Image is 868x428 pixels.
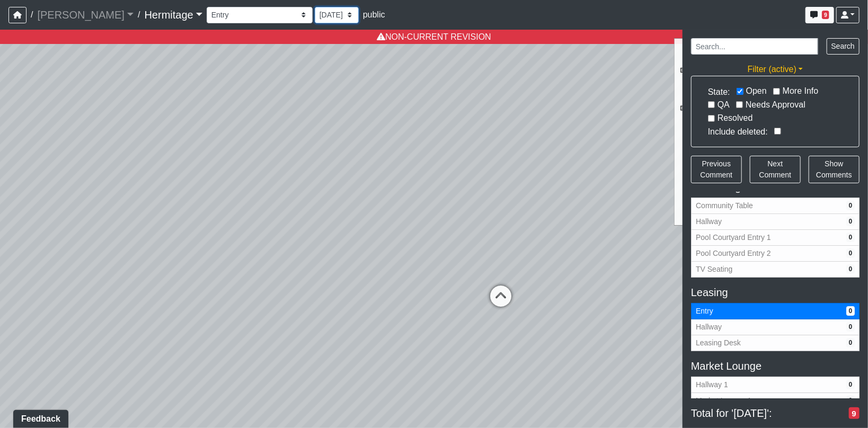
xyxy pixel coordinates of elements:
[696,216,842,227] span: Hallway
[696,337,842,349] span: Leasing Desk
[691,246,860,262] button: Pool Courtyard Entry 20
[691,230,860,246] button: Pool Courtyard Entry 10
[377,32,491,41] a: NON-CURRENT REVISION
[708,86,730,99] div: State:
[696,232,842,243] span: Pool Courtyard Entry 1
[759,159,792,179] span: Next Comment
[816,159,852,179] span: Show Comments
[718,99,730,111] label: QA
[691,198,860,214] button: Community Table0
[691,360,860,372] h5: Market Lounge
[691,407,845,420] span: Total for '[DATE]':
[691,335,860,351] button: Leasing Desk0
[691,262,860,278] button: TV Seating0
[696,379,842,390] span: Hallway 1
[846,306,855,316] span: # of open/more info comments in revision
[696,200,842,211] span: Community Table
[809,156,860,183] button: Show Comments
[822,11,829,19] span: 9
[718,112,753,124] label: Resolved
[849,407,860,420] span: # of open/more info comments in revision
[846,322,855,332] span: # of open/more info comments in revision
[26,4,37,25] span: /
[846,201,855,210] span: # of open/more info comments in revision
[846,264,855,274] span: # of open/more info comments in revision
[691,286,860,299] h5: Leasing
[827,38,860,55] button: Search
[8,407,70,428] iframe: Ybug feedback widget
[696,264,842,275] span: TV Seating
[691,393,860,409] button: Market Lounge 10
[846,248,855,258] span: # of open/more info comments in revision
[696,248,842,259] span: Pool Courtyard Entry 2
[691,319,860,335] button: Hallway0
[691,214,860,230] button: Hallway0
[750,156,801,183] button: Next Comment
[134,4,144,25] span: /
[696,322,842,333] span: Hallway
[846,217,855,226] span: # of open/more info comments in revision
[846,233,855,242] span: # of open/more info comments in revision
[144,4,202,25] a: Hermitage
[746,99,805,111] label: Needs Approval
[748,65,803,74] a: Filter (active)
[37,4,134,25] a: [PERSON_NAME]
[805,7,834,23] button: 9
[708,126,768,138] div: Include deleted:
[363,10,385,19] span: public
[691,38,818,55] input: Search
[701,159,733,179] span: Previous Comment
[846,396,855,405] span: # of open/more info comments in revision
[691,377,860,393] button: Hallway 10
[846,380,855,389] span: # of open/more info comments in revision
[691,303,860,319] button: Entry0
[783,85,819,97] label: More Info
[696,395,842,406] span: Market Lounge 1
[696,306,842,317] span: Entry
[746,85,767,97] label: Open
[846,338,855,347] span: # of open/more info comments in revision
[691,156,742,183] button: Previous Comment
